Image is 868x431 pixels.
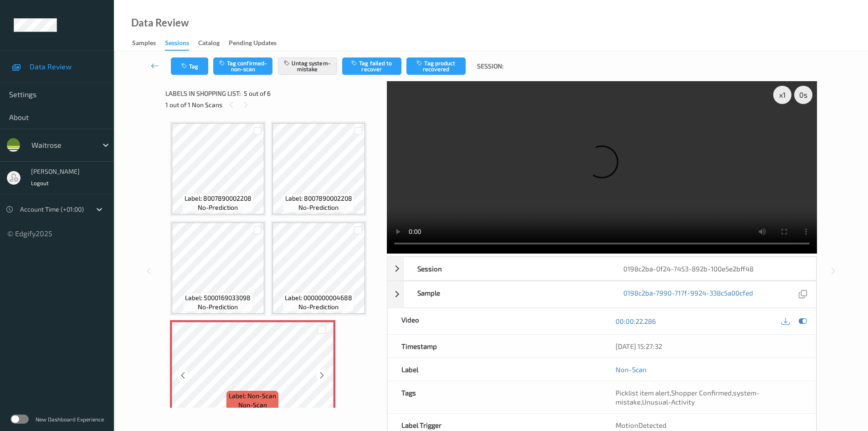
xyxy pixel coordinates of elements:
[642,398,695,406] span: Unusual-Activity
[616,389,760,406] span: system-mistake
[198,37,229,50] a: Catalog
[165,38,189,51] div: Sessions
[285,194,352,203] span: Label: 8007890002208
[198,302,238,312] span: no-prediction
[229,37,286,50] a: Pending Updates
[616,342,802,351] div: [DATE] 15:27:32
[404,257,610,280] div: Session
[616,389,760,406] span: , , ,
[285,293,352,302] span: Label: 0000000004688
[185,293,251,302] span: Label: 5000169033098
[298,203,339,212] span: no-prediction
[165,89,241,98] span: Labels in shopping list:
[388,381,602,413] div: Tags
[406,57,466,75] button: Tag product recovered
[616,317,656,326] a: 00:00:22.286
[278,57,337,75] button: Untag system-mistake
[229,391,276,400] span: Label: Non-Scan
[616,365,647,374] a: Non-Scan
[171,57,208,75] button: Tag
[616,389,670,397] span: Picklist item alert
[132,38,156,50] div: Samples
[610,257,816,280] div: 0198c2ba-0f24-7453-892b-100e5e2bff48
[229,38,277,50] div: Pending Updates
[388,308,602,334] div: Video
[773,86,791,104] div: x 1
[477,62,503,71] span: Session:
[131,18,189,27] div: Data Review
[238,400,267,410] span: non-scan
[623,288,753,301] a: 0198c2ba-7990-717f-9924-338c5a00cfed
[198,203,238,212] span: no-prediction
[671,389,732,397] span: Shopper Confirmed
[387,257,817,280] div: Session0198c2ba-0f24-7453-892b-100e5e2bff48
[165,37,198,51] a: Sessions
[342,57,401,75] button: Tag failed to recover
[298,302,339,312] span: no-prediction
[185,194,252,203] span: Label: 8007890002208
[132,37,165,50] a: Samples
[198,38,220,50] div: Catalog
[213,57,272,75] button: Tag confirmed-non-scan
[794,86,812,104] div: 0 s
[388,335,602,358] div: Timestamp
[388,358,602,381] div: Label
[404,281,610,307] div: Sample
[387,281,817,308] div: Sample0198c2ba-7990-717f-9924-338c5a00cfed
[165,99,380,110] div: 1 out of 1 Non Scans
[244,89,271,98] span: 5 out of 6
